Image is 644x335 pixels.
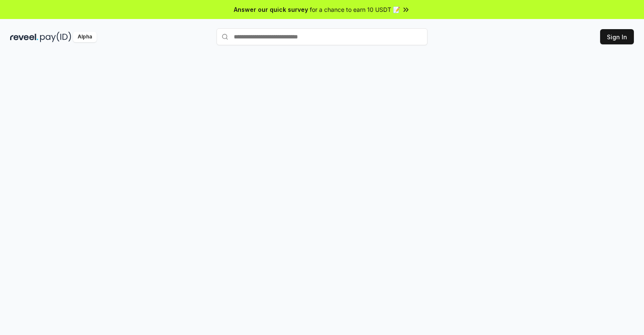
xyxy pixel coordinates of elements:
[600,29,634,44] button: Sign In
[10,32,38,42] img: reveel_dark
[234,5,308,14] span: Answer our quick survey
[73,32,97,42] div: Alpha
[40,32,71,42] img: pay_id
[310,5,400,14] span: for a chance to earn 10 USDT 📝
